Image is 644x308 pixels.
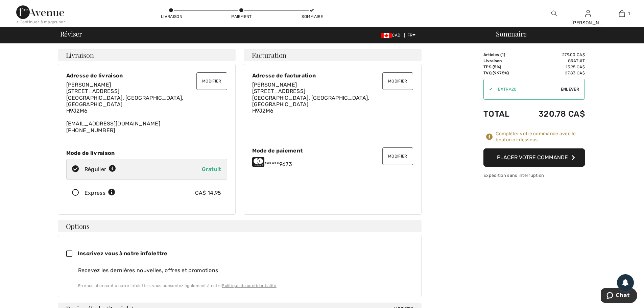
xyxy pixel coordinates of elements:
div: [PERSON_NAME] [571,19,604,26]
div: Sommaire [302,14,322,20]
span: Réviser [60,30,82,37]
div: Mode de paiement [252,147,413,154]
div: Sommaire [488,30,640,37]
div: [EMAIL_ADDRESS][DOMAIN_NAME] [PHONE_NUMBER] [66,81,227,134]
div: Recevez les dernières nouvelles, offres et promotions [78,266,413,275]
td: Gratuit [520,58,585,64]
img: Mon panier [619,9,625,18]
td: 13.95 CA$ [520,64,585,70]
span: 1 [628,10,630,17]
div: Expédition sans interruption [483,172,585,179]
td: Total [483,102,520,125]
div: Compléter votre commande avec le bouton ci-dessous. [496,131,585,143]
img: recherche [551,9,557,18]
a: Politique de confidentialité [222,283,276,288]
img: Mes infos [585,9,591,18]
span: [PERSON_NAME] [252,81,297,88]
div: Express [85,189,115,197]
div: ✔ [484,86,493,92]
span: CAD [381,33,403,38]
span: Livraison [66,52,94,58]
td: 27.83 CA$ [520,70,585,76]
div: Livraison [161,14,181,20]
button: Modifier [382,72,413,90]
span: [STREET_ADDRESS] [GEOGRAPHIC_DATA], [GEOGRAPHIC_DATA], [GEOGRAPHIC_DATA] H9J2M6 [66,88,184,114]
a: 1 [605,9,638,18]
div: CA$ 14.95 [195,189,221,197]
td: Livraison [483,58,520,64]
a: Se connecter [585,10,591,17]
td: TPS (5%) [483,64,520,70]
span: [PERSON_NAME] [66,81,111,88]
span: Inscrivez vous à notre infolettre [78,250,168,257]
span: [STREET_ADDRESS] [GEOGRAPHIC_DATA], [GEOGRAPHIC_DATA], [GEOGRAPHIC_DATA] H9J2M6 [252,88,369,114]
div: Adresse de livraison [66,72,227,79]
img: 1ère Avenue [16,5,64,19]
div: Paiement [231,14,252,20]
div: En vous abonnant à notre infolettre, vous consentez également à notre . [78,283,413,289]
h4: Options [58,220,422,232]
td: TVQ (9.975%) [483,70,520,76]
td: 279.00 CA$ [520,52,585,58]
div: < Continuer à magasiner [16,19,65,25]
div: Mode de livraison [66,150,227,156]
span: Gratuit [202,166,221,172]
span: Enlever [561,86,579,92]
img: Canadian Dollar [381,33,392,38]
span: 1 [502,52,504,57]
button: Modifier [382,147,413,165]
button: Modifier [196,72,227,90]
span: FR [407,33,416,38]
div: Régulier [85,165,116,173]
td: Articles ( ) [483,52,520,58]
div: Adresse de facturation [252,72,413,79]
iframe: Ouvre un widget dans lequel vous pouvez chatter avec l’un de nos agents [601,288,637,305]
span: Facturation [252,52,287,58]
input: Code promo [493,79,561,99]
td: 320.78 CA$ [520,102,585,125]
button: Placer votre commande [483,148,585,167]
